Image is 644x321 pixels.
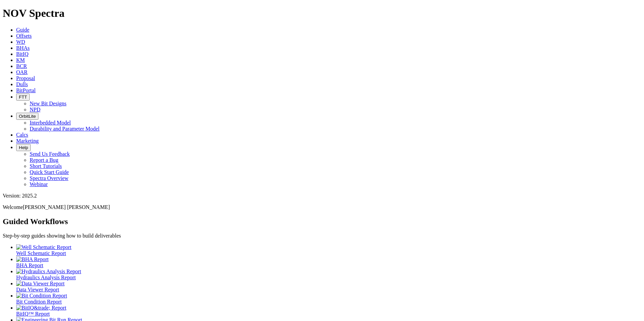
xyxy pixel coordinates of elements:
a: Interbedded Model [30,120,71,126]
a: BitIQ [16,51,28,57]
img: Data Viewer Report [16,281,65,287]
button: Help [16,144,31,151]
span: Help [19,145,28,150]
a: Offsets [16,33,32,39]
a: NPD [30,107,40,112]
a: BCR [16,63,27,69]
a: BitIQ&trade; Report BitIQ™ Report [16,305,641,317]
span: BitIQ™ Report [16,311,50,317]
a: Hydraulics Analysis Report Hydraulics Analysis Report [16,269,641,280]
a: KM [16,57,25,63]
p: Step-by-step guides showing how to build deliverables [3,233,641,239]
span: Hydraulics Analysis Report [16,275,76,280]
a: Webinar [30,181,48,187]
a: OAR [16,69,28,75]
span: Bit Condition Report [16,299,62,305]
span: FTT [19,95,27,100]
a: Proposal [16,75,35,81]
button: FTT [16,94,30,101]
button: OrbitLite [16,113,38,120]
a: Calcs [16,132,28,138]
a: Data Viewer Report Data Viewer Report [16,281,641,292]
a: Short Tutorials [30,163,62,169]
a: Durability and Parameter Model [30,126,100,132]
h1: NOV Spectra [3,7,641,20]
img: Well Schematic Report [16,244,71,250]
p: Welcome [3,204,641,210]
a: Spectra Overview [30,175,68,181]
img: BHA Report [16,256,49,262]
h2: Guided Workflows [3,217,641,226]
div: Version: 2025.2 [3,193,641,199]
img: Hydraulics Analysis Report [16,269,81,275]
a: Guide [16,27,29,33]
a: BHAs [16,45,30,51]
a: Report a Bug [30,157,58,163]
span: Data Viewer Report [16,287,59,292]
a: WD [16,39,25,45]
img: BitIQ&trade; Report [16,305,66,311]
a: Marketing [16,138,39,144]
a: New Bit Designs [30,101,66,106]
a: BitPortal [16,87,36,93]
span: BHA Report [16,262,43,268]
span: [PERSON_NAME] [PERSON_NAME] [23,204,110,210]
img: Bit Condition Report [16,293,67,299]
a: Send Us Feedback [30,151,70,157]
a: Bit Condition Report Bit Condition Report [16,293,641,305]
a: Quick Start Guide [30,169,69,175]
span: OrbitLite [19,114,36,119]
span: Well Schematic Report [16,250,66,256]
a: Dulls [16,81,28,87]
a: BHA Report BHA Report [16,256,641,268]
a: Well Schematic Report Well Schematic Report [16,244,641,256]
